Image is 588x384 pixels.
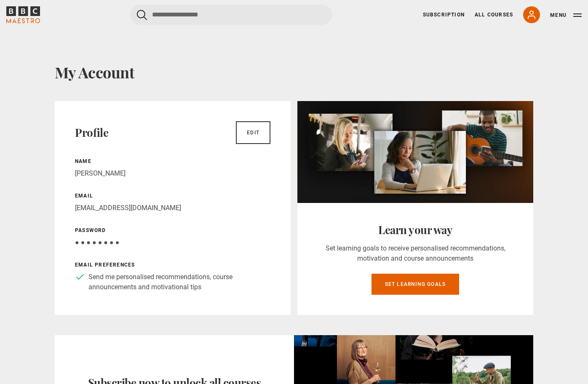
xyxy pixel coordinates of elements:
[137,10,147,20] button: Submit the search query
[75,227,270,234] p: Password
[75,238,119,246] span: ● ● ● ● ● ● ● ●
[75,261,270,269] p: Email preferences
[318,243,513,264] p: Set learning goals to receive personalised recommendations, motivation and course announcements
[372,274,460,295] a: Set learning goals
[88,272,270,292] p: Send me personalised recommendations, course announcements and motivational tips
[550,11,582,19] button: Toggle navigation
[75,168,270,179] p: [PERSON_NAME]
[130,5,332,25] input: Search
[475,11,513,19] a: All Courses
[75,126,108,139] h2: Profile
[236,121,270,144] a: Edit
[75,203,270,213] p: [EMAIL_ADDRESS][DOMAIN_NAME]
[318,223,513,237] h2: Learn your way
[6,6,40,23] svg: BBC Maestro
[423,11,465,19] a: Subscription
[75,192,270,200] p: Email
[55,63,533,81] h1: My Account
[75,157,270,165] p: Name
